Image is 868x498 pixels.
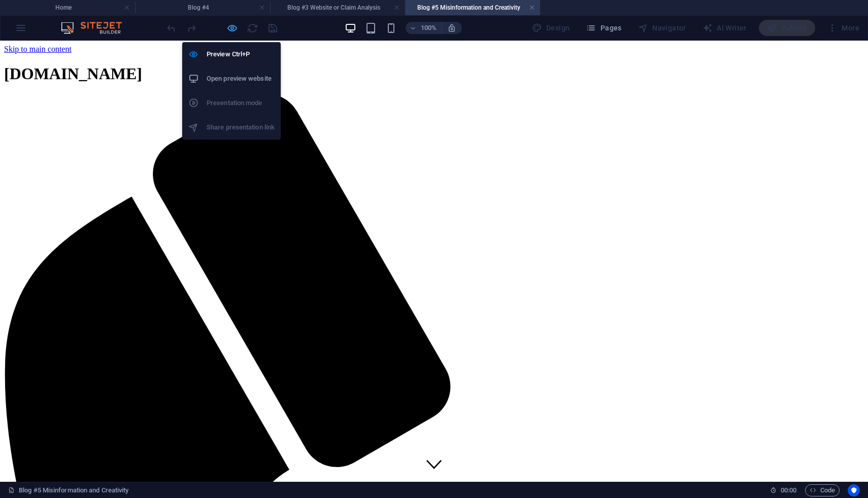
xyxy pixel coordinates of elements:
h4: Blog #4 [135,2,270,13]
span: [DOMAIN_NAME] [4,24,142,42]
h6: Session time [770,484,797,496]
h4: Blog #3 Website or Claim Analysis [270,2,405,13]
span: 00 00 [781,484,796,496]
span: Code [810,484,835,496]
img: Editor Logo [58,22,135,34]
a: Skip to main content [4,4,72,13]
h6: Preview Ctrl+P [207,48,275,60]
button: Code [805,484,840,496]
h4: Blog #5 Misinformation and Creativity [405,2,540,13]
button: Usercentrics [848,484,860,496]
span: : [788,486,789,494]
h6: Open preview website [207,73,275,85]
a: Click to cancel selection. Double-click to open Pages [8,484,129,496]
h6: 100% [421,22,437,34]
button: Pages [582,20,625,36]
button: 100% [406,22,442,34]
span: Pages [586,23,621,33]
div: Design (Ctrl+Alt+Y) [528,20,574,36]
